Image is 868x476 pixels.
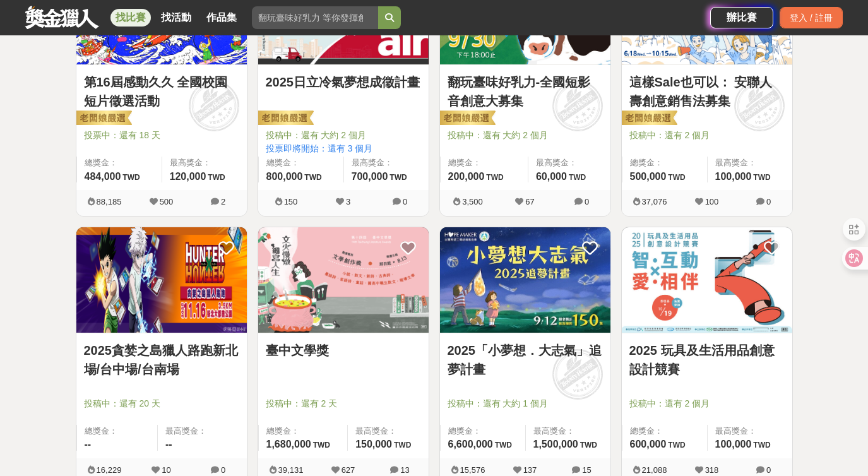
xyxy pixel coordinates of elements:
[201,9,242,27] a: 作品集
[622,227,792,333] a: Cover Image
[266,157,336,169] span: 總獎金：
[448,129,603,142] span: 投稿中：還有 大約 2 個月
[394,441,411,449] span: TWD
[266,341,421,360] a: 臺中文學獎
[448,73,603,110] a: 翻玩臺味好乳力-全國短影音創意大募集
[448,439,493,449] span: 6,600,000
[278,465,304,475] span: 39,131
[266,142,421,155] span: 投票即將開始：還有 3 個月
[352,171,388,182] span: 700,000
[266,171,303,182] span: 800,000
[162,465,170,475] span: 10
[355,439,392,449] span: 150,000
[284,197,298,206] span: 150
[486,173,503,182] span: TWD
[221,465,225,475] span: 0
[448,157,520,169] span: 總獎金：
[715,425,785,437] span: 最高獎金：
[622,227,792,333] img: Cover Image
[342,465,355,475] span: 627
[165,425,239,437] span: 最高獎金：
[85,425,150,437] span: 總獎金：
[668,173,685,182] span: TWD
[668,441,685,449] span: TWD
[629,341,785,379] a: 2025 玩具及生活用品創意設計競賽
[256,110,314,128] img: 老闆娘嚴選
[642,465,667,475] span: 21,088
[705,197,719,206] span: 100
[780,7,843,28] div: 登入 / 註冊
[170,157,239,169] span: 最高獎金：
[585,197,589,206] span: 0
[84,397,239,410] span: 投稿中：還有 20 天
[252,6,378,29] input: 翻玩臺味好乳力 等你發揮創意！
[122,173,140,182] span: TWD
[266,439,311,449] span: 1,680,000
[156,9,196,27] a: 找活動
[266,397,421,410] span: 投稿中：還有 2 天
[523,465,537,475] span: 137
[84,341,239,379] a: 2025貪婪之島獵人路跑新北場/台中場/台南場
[715,171,752,182] span: 100,000
[753,173,770,182] span: TWD
[84,73,239,110] a: 第16屆感動久久 全國校園短片徵選活動
[160,197,174,206] span: 500
[580,441,597,449] span: TWD
[304,173,321,182] span: TWD
[221,197,225,206] span: 2
[266,129,421,142] span: 投稿中：還有 大約 2 個月
[440,227,610,333] a: Cover Image
[208,173,225,182] span: TWD
[766,197,771,206] span: 0
[710,7,773,28] a: 辦比賽
[440,227,610,333] img: Cover Image
[495,441,512,449] span: TWD
[630,171,667,182] span: 500,000
[629,397,785,410] span: 投稿中：還有 2 個月
[84,129,239,142] span: 投票中：還有 18 天
[110,9,151,27] a: 找比賽
[715,439,752,449] span: 100,000
[642,197,667,206] span: 37,076
[437,110,496,128] img: 老闆娘嚴選
[525,197,534,206] span: 67
[536,171,567,182] span: 60,000
[705,465,719,475] span: 318
[97,465,122,475] span: 16,229
[766,465,771,475] span: 0
[85,171,121,182] span: 484,000
[74,110,132,128] img: 老闆娘嚴選
[346,197,350,206] span: 3
[630,439,667,449] span: 600,000
[266,73,421,92] a: 2025日立冷氣夢想成徵計畫
[448,341,603,379] a: 2025「小夢想．大志氣」追夢計畫
[460,465,485,475] span: 15,576
[85,157,154,169] span: 總獎金：
[97,197,122,206] span: 88,185
[462,197,483,206] span: 3,500
[619,110,677,128] img: 老闆娘嚴選
[258,227,429,333] img: Cover Image
[715,157,785,169] span: 最高獎金：
[389,173,407,182] span: TWD
[400,465,409,475] span: 13
[630,425,699,437] span: 總獎金：
[355,425,420,437] span: 最高獎金：
[403,197,407,206] span: 0
[569,173,586,182] span: TWD
[753,441,770,449] span: TWD
[629,129,785,142] span: 投稿中：還有 2 個月
[165,439,172,449] span: --
[352,157,421,169] span: 最高獎金：
[448,171,485,182] span: 200,000
[448,425,518,437] span: 總獎金：
[170,171,206,182] span: 120,000
[536,157,603,169] span: 最高獎金：
[85,439,92,449] span: --
[448,397,603,410] span: 投稿中：還有 大約 1 個月
[76,227,247,333] a: Cover Image
[76,227,247,333] img: Cover Image
[630,157,699,169] span: 總獎金：
[313,441,330,449] span: TWD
